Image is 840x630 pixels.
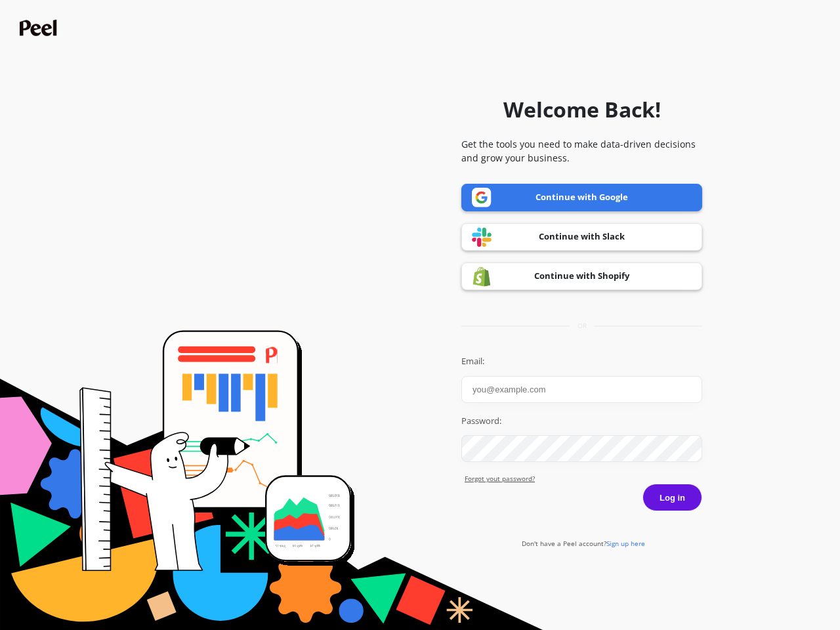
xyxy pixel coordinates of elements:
[461,137,702,165] p: Get the tools you need to make data-driven decisions and grow your business.
[472,227,492,247] img: Slack logo
[20,20,60,36] img: Peel
[461,223,702,251] a: Continue with Slack
[642,484,702,511] button: Log in
[472,266,492,287] img: Shopify logo
[522,539,645,548] a: Don't have a Peel account?Sign up here
[472,188,492,207] img: Google logo
[461,321,702,331] div: or
[461,415,702,428] label: Password:
[606,539,645,548] span: Sign up here
[461,184,702,211] a: Continue with Google
[503,94,661,125] h1: Welcome Back!
[461,262,702,290] a: Continue with Shopify
[465,474,702,484] a: Forgot yout password?
[461,355,702,368] label: Email:
[461,376,702,403] input: you@example.com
